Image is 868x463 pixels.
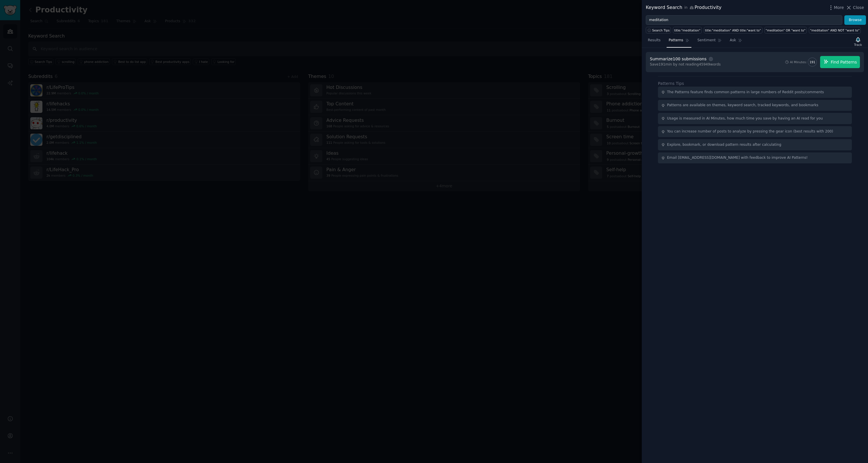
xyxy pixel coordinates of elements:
[667,142,781,148] div: Explore, bookmark, or download pattern results after calculating
[667,36,691,48] a: Patterns
[667,129,833,134] div: You can increase number of posts to analyze by pressing the gear icon (best results with 200)
[648,38,661,43] span: Results
[646,4,721,11] div: Keyword Search Productivity
[650,56,706,62] div: Summarize 100 submissions
[766,28,805,32] div: "meditation" OR "want to"
[704,27,762,33] a: title:"meditation" AND title:"want to"
[667,103,818,108] div: Patterns are available on themes, keyword search, tracked keywords, and bookmarks
[831,59,857,65] span: Find Patterns
[853,5,864,11] span: Close
[658,81,684,86] label: Patterns Tips
[646,27,671,33] button: Search Tips
[844,15,866,25] button: Browse
[667,116,823,121] div: Usage is measured in AI Minutes, how much time you save by having an AI read for you
[695,36,724,48] a: Sentiment
[846,5,864,11] button: Close
[854,43,862,47] div: Track
[669,38,683,43] span: Patterns
[697,38,716,43] span: Sentiment
[820,56,860,68] button: Find Patterns
[652,28,670,32] span: Search Tips
[646,15,842,25] input: Try a keyword related to your business
[828,5,844,11] button: More
[667,155,808,160] div: Email [EMAIL_ADDRESS][DOMAIN_NAME] with feedback to improve AI Patterns!
[809,60,815,64] span: 191
[730,38,736,43] span: Ask
[728,36,744,48] a: Ask
[705,28,761,32] div: title:"meditation" AND title:"want to"
[674,28,701,32] div: title:"meditation"
[646,36,663,48] a: Results
[764,27,807,33] a: "meditation" OR "want to"
[667,90,824,95] div: The Patterns feature finds common patterns in large numbers of Reddit posts/comments
[790,60,807,64] div: AI Minutes:
[684,5,687,10] span: in
[650,62,721,67] div: Save 191 min by not reading 45949 words
[834,5,844,11] span: More
[673,27,702,33] a: title:"meditation"
[852,36,864,48] button: Track
[810,28,860,32] div: "meditation" AND NOT "want to"
[809,27,861,33] a: "meditation" AND NOT "want to"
